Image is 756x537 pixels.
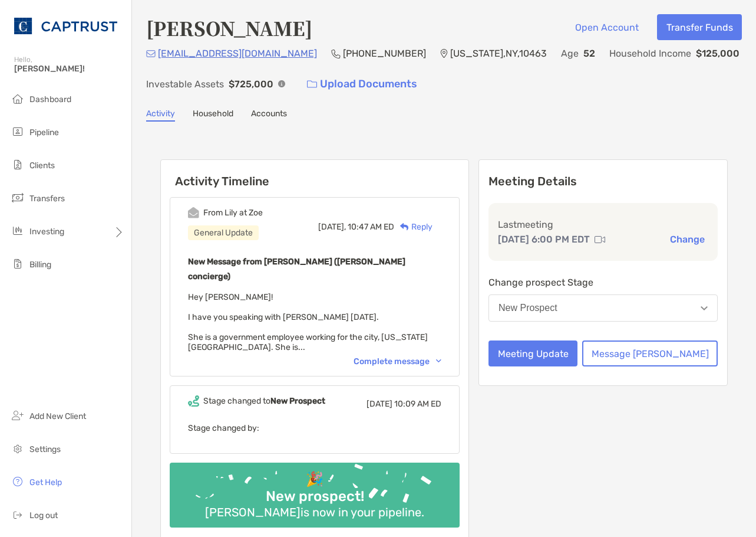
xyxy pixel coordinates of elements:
a: Household [193,109,233,122]
span: [DATE], [318,222,346,232]
button: Meeting Update [488,340,577,366]
p: [EMAIL_ADDRESS][DOMAIN_NAME] [158,46,317,61]
p: Investable Assets [146,77,224,91]
div: From Lily at Zoe [203,208,263,218]
img: Reply icon [400,223,409,231]
img: Event icon [188,395,199,407]
div: 🎉 [301,471,328,488]
button: Message [PERSON_NAME] [582,340,718,366]
b: New Prospect [270,396,325,406]
p: $125,000 [696,46,740,61]
img: dashboard icon [11,91,25,106]
img: transfers icon [11,191,25,205]
p: Last meeting [498,217,708,232]
span: [PERSON_NAME]! [14,64,124,74]
img: logout icon [11,507,25,522]
p: Meeting Details [488,174,718,189]
p: Stage changed by: [188,421,441,436]
p: 52 [583,46,595,61]
p: [US_STATE] , NY , 10463 [450,46,547,61]
img: billing icon [11,257,25,271]
span: 10:09 AM ED [394,399,441,409]
img: get-help icon [11,474,25,489]
p: Household Income [609,46,691,61]
img: Event icon [188,207,199,218]
button: Change [666,233,708,245]
span: [DATE] [367,399,392,409]
img: Open dropdown arrow [701,306,708,310]
span: Hey [PERSON_NAME]! I have you speaking with [PERSON_NAME] [DATE]. She is a government employee wo... [188,292,428,352]
img: Phone Icon [331,49,341,58]
span: Billing [29,260,51,270]
h6: Activity Timeline [161,160,468,188]
img: clients icon [11,158,25,172]
p: $725,000 [229,77,273,91]
button: Open Account [566,14,648,40]
span: Transfers [29,194,65,204]
span: Clients [29,161,55,171]
span: 10:47 AM ED [348,222,394,232]
div: Stage changed to [203,396,325,406]
img: Email Icon [146,50,156,57]
img: Location Icon [440,49,448,58]
img: add_new_client icon [11,408,25,423]
div: Complete message [354,356,441,366]
span: Get Help [29,477,62,487]
button: New Prospect [488,294,718,322]
span: Investing [29,227,64,237]
img: CAPTRUST Logo [14,5,117,47]
span: Pipeline [29,127,59,137]
p: Change prospect Stage [488,275,718,290]
div: New prospect! [261,488,369,505]
b: New Message from [PERSON_NAME] ([PERSON_NAME] concierge) [188,257,405,281]
a: Activity [146,109,175,122]
img: communication type [595,235,605,244]
a: Accounts [251,109,287,122]
span: Add New Client [29,411,86,421]
img: Chevron icon [436,359,441,363]
p: [PHONE_NUMBER] [343,46,426,61]
div: General Update [188,225,259,240]
span: Settings [29,444,61,454]
p: [DATE] 6:00 PM EDT [498,232,590,247]
img: settings icon [11,441,25,456]
a: Upload Documents [299,71,425,97]
h4: [PERSON_NAME] [146,14,312,41]
span: Dashboard [29,94,71,104]
span: Log out [29,510,58,520]
div: New Prospect [499,303,557,313]
img: button icon [307,80,317,89]
img: investing icon [11,224,25,238]
button: Transfer Funds [657,14,742,40]
div: [PERSON_NAME] is now in your pipeline. [200,505,429,519]
p: Age [561,46,579,61]
img: Info Icon [278,80,285,87]
img: pipeline icon [11,125,25,139]
div: Reply [394,221,433,233]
